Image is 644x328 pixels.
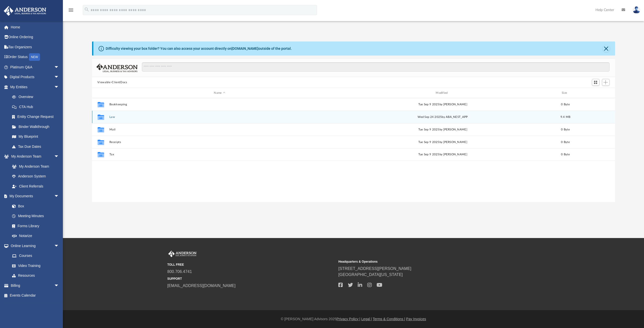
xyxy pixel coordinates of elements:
a: Resources [7,271,64,281]
a: Binder Walkthrough [7,122,67,132]
a: Entity Change Request [7,112,67,122]
a: Privacy Policy | [337,317,360,321]
div: Tue Sep 9 2025 by [PERSON_NAME] [332,152,553,157]
a: Home [4,22,67,32]
a: Overview [7,92,67,102]
div: Wed Sep 24 2025 by ABA_NEST_APP [332,115,553,119]
button: Switch to Grid View [592,79,599,86]
div: © [PERSON_NAME] Advisors 2025 [63,316,644,322]
a: menu [68,10,74,13]
button: Receipts [109,140,330,144]
a: Forms Library [7,221,62,231]
i: search [84,7,90,12]
span: arrow_drop_down [54,280,64,291]
a: Video Training [7,261,62,271]
div: Modified [332,91,553,95]
a: [DOMAIN_NAME] [231,46,258,51]
button: Bookkeeping [109,103,330,106]
span: 0 Byte [561,153,570,156]
a: My Entitiesarrow_drop_down [4,82,67,92]
small: TOLL FREE [167,262,335,267]
a: Meeting Minutes [7,211,64,221]
a: Online Learningarrow_drop_down [4,241,64,251]
span: arrow_drop_down [54,152,64,162]
small: Headquarters & Operations [338,259,506,264]
img: Anderson Advisors Platinum Portal [2,6,48,16]
span: 0 Byte [561,128,570,131]
a: Anderson System [7,171,64,181]
a: Courses [7,251,64,261]
img: User Pic [633,6,640,14]
div: Tue Sep 9 2025 by [PERSON_NAME] [332,102,553,107]
div: Tue Sep 9 2025 by [PERSON_NAME] [332,140,553,145]
a: Billingarrow_drop_down [4,280,67,291]
a: Box [7,201,62,211]
button: Add [602,79,610,86]
a: My Documentsarrow_drop_down [4,191,64,201]
div: Difficulty viewing your box folder? You can also access your account directly on outside of the p... [106,46,292,51]
span: arrow_drop_down [54,241,64,251]
a: [EMAIL_ADDRESS][DOMAIN_NAME] [167,284,235,288]
div: Name [109,91,330,95]
span: 0 Byte [561,103,570,106]
span: arrow_drop_down [54,72,64,82]
a: My Anderson Team [7,161,62,171]
i: menu [68,7,74,13]
a: Platinum Q&Aarrow_drop_down [4,62,67,72]
a: My Blueprint [7,132,64,142]
div: id [94,91,107,95]
a: CTA Hub [7,102,67,112]
a: Terms & Conditions | [373,317,405,321]
a: Client Referrals [7,181,64,191]
a: 800.706.4741 [167,269,192,274]
div: grid [92,98,615,202]
a: Tax Due Dates [7,142,67,152]
span: arrow_drop_down [54,82,64,92]
button: Mail [109,128,330,131]
button: Law [109,115,330,119]
span: 0 Byte [561,141,570,144]
div: NEW [29,53,40,61]
button: Tax [109,153,330,156]
a: [STREET_ADDRESS][PERSON_NAME] [338,266,411,271]
button: Viewable-ClientDocs [97,80,127,85]
a: Tax Organizers [4,42,67,52]
a: My Anderson Teamarrow_drop_down [4,152,64,162]
a: Pay Invoices [406,317,426,321]
span: 9.4 MB [560,116,570,118]
img: Anderson Advisors Platinum Portal [167,251,197,257]
button: Close [603,45,610,52]
span: arrow_drop_down [54,191,64,202]
span: arrow_drop_down [54,62,64,72]
input: Search files and folders [142,62,609,72]
a: Digital Productsarrow_drop_down [4,72,67,82]
a: Notarize [7,231,64,241]
a: Order StatusNEW [4,52,67,62]
a: Legal | [361,317,372,321]
small: SUPPORT [167,276,335,281]
a: Online Ordering [4,32,67,42]
div: Tue Sep 9 2025 by [PERSON_NAME] [332,127,553,132]
a: [GEOGRAPHIC_DATA][US_STATE] [338,272,403,277]
div: id [578,91,613,95]
a: Events Calendar [4,291,67,301]
div: Size [555,91,575,95]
